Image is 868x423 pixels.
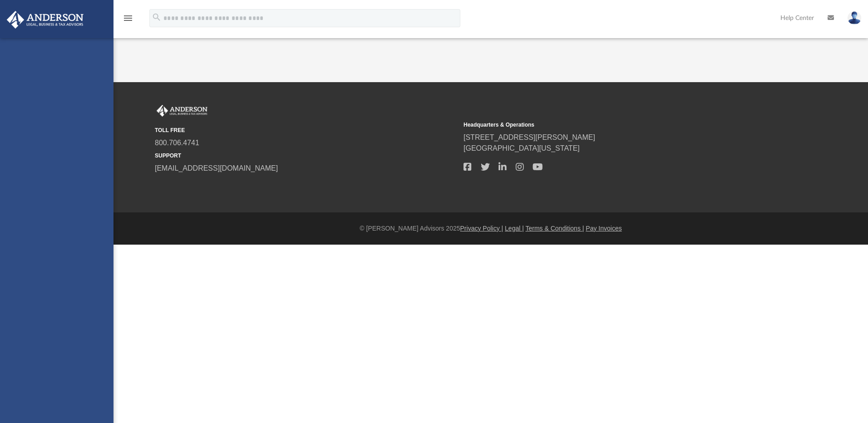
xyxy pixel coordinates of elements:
i: search [152,12,162,22]
img: Anderson Advisors Platinum Portal [155,105,209,117]
i: menu [123,13,133,24]
div: © [PERSON_NAME] Advisors 2025 [113,224,868,233]
a: [STREET_ADDRESS][PERSON_NAME] [464,133,595,141]
a: Privacy Policy | [460,225,503,232]
a: Pay Invoices [586,225,621,232]
a: menu [123,17,133,24]
a: 800.706.4741 [155,139,199,147]
a: Terms & Conditions | [526,225,584,232]
img: User Pic [848,11,861,25]
a: Legal | [505,225,524,232]
small: SUPPORT [155,152,457,160]
img: Anderson Advisors Platinum Portal [4,11,86,29]
small: TOLL FREE [155,126,457,134]
a: [GEOGRAPHIC_DATA][US_STATE] [464,144,580,152]
small: Headquarters & Operations [464,121,766,129]
a: [EMAIL_ADDRESS][DOMAIN_NAME] [155,164,278,172]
